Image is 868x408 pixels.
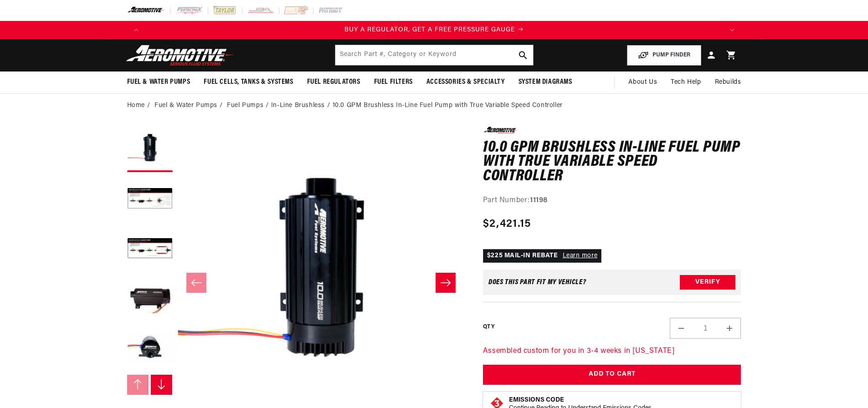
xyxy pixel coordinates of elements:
[333,101,563,111] li: 10.0 GPM Brushless In-Line Fuel Pump with True Variable Speed Controller
[127,101,145,111] a: Home
[127,77,190,87] span: Fuel & Water Pumps
[664,71,708,93] summary: Tech Help
[154,101,217,111] a: Fuel & Water Pumps
[127,21,145,39] button: Translation missing: en.sections.announcements.previous_announcement
[488,279,586,286] div: Does This part fit My vehicle?
[186,273,206,293] button: Slide left
[708,71,748,93] summary: Rebuilds
[300,71,367,93] summary: Fuel Regulators
[628,79,657,86] span: About Us
[227,101,263,111] a: Fuel Pumps
[145,25,723,35] a: BUY A REGULATOR, GET A FREE PRESSURE GAUGE
[723,21,741,39] button: Translation missing: en.sections.announcements.next_announcement
[151,375,173,395] button: Slide right
[127,127,173,172] button: Load image 1 in gallery view
[127,375,149,395] button: Slide left
[335,45,533,65] input: Search by Part Number, Category or Keyword
[127,277,173,322] button: Load image 4 in gallery view
[204,77,293,87] span: Fuel Cells, Tanks & Systems
[483,216,531,232] span: $2,421.15
[715,77,741,87] span: Rebuilds
[127,227,173,272] button: Load image 3 in gallery view
[420,71,512,93] summary: Accessories & Specialty
[483,195,741,207] div: Part Number:
[271,101,333,111] li: In-Line Brushless
[530,197,548,204] strong: 11198
[483,323,494,331] label: QTY
[123,45,237,66] img: Aeromotive
[509,397,564,403] strong: Emissions Code
[127,177,173,222] button: Load image 2 in gallery view
[197,71,300,93] summary: Fuel Cells, Tanks & Systems
[512,71,579,93] summary: System Diagrams
[627,45,701,66] button: PUMP FINDER
[127,101,741,111] nav: breadcrumbs
[127,327,173,372] button: Load image 5 in gallery view
[367,71,420,93] summary: Fuel Filters
[483,365,741,385] button: Add to Cart
[120,71,197,93] summary: Fuel & Water Pumps
[145,25,723,35] div: Announcement
[483,141,741,184] h1: 10.0 GPM Brushless In-Line Fuel Pump with True Variable Speed Controller
[307,77,360,87] span: Fuel Regulators
[344,26,515,33] span: BUY A REGULATOR, GET A FREE PRESSURE GAUGE
[483,346,741,357] p: Assembled custom for you in 3-4 weeks in [US_STATE]
[513,45,533,65] button: search button
[483,249,601,263] p: $225 MAIL-IN REBATE
[519,77,572,87] span: System Diagrams
[563,252,598,259] a: Learn more
[104,21,764,39] slideshow-component: Translation missing: en.sections.announcements.announcement_bar
[671,77,701,87] span: Tech Help
[145,25,723,35] div: 1 of 4
[436,273,456,293] button: Slide right
[426,77,505,87] span: Accessories & Specialty
[621,71,664,93] a: About Us
[374,77,413,87] span: Fuel Filters
[680,275,735,290] button: Verify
